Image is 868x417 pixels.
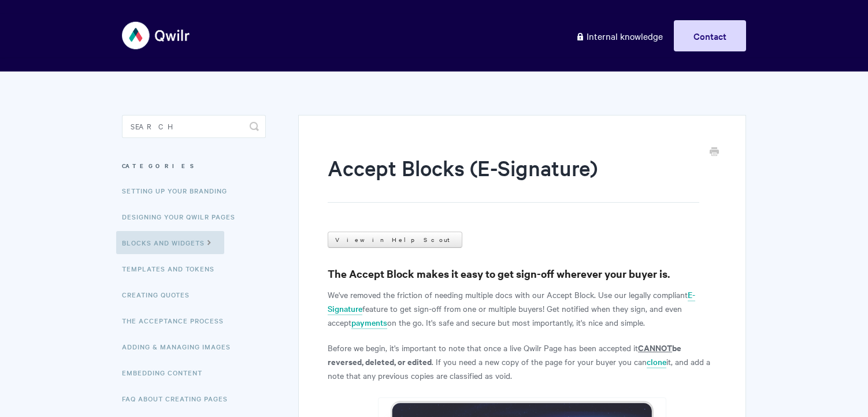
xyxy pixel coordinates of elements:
[122,14,191,57] img: Qwilr Help Center
[328,289,695,315] a: E-Signature
[122,179,236,202] a: Setting up your Branding
[328,232,462,248] a: View in Help Scout
[122,309,232,332] a: The Acceptance Process
[122,155,266,176] h3: Categories
[122,361,211,384] a: Embedding Content
[122,257,223,280] a: Templates and Tokens
[567,20,672,51] a: Internal knowledge
[328,153,699,203] h1: Accept Blocks (E-Signature)
[328,288,717,329] p: We've removed the friction of needing multiple docs with our Accept Block. Use our legally compli...
[638,341,672,353] u: CANNOT
[351,317,387,329] a: payments
[710,146,719,159] a: Print this Article
[122,283,198,306] a: Creating Quotes
[122,335,239,358] a: Adding & Managing Images
[116,231,224,254] a: Blocks and Widgets
[674,20,746,51] a: Contact
[328,266,717,282] h3: The Accept Block makes it easy to get sign-off wherever your buyer is.
[647,356,666,368] a: clone
[328,341,717,382] p: Before we begin, it's important to note that once a live Qwilr Page has been accepted it . If you...
[122,205,244,228] a: Designing Your Qwilr Pages
[122,115,266,138] input: Search
[122,387,236,410] a: FAQ About Creating Pages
